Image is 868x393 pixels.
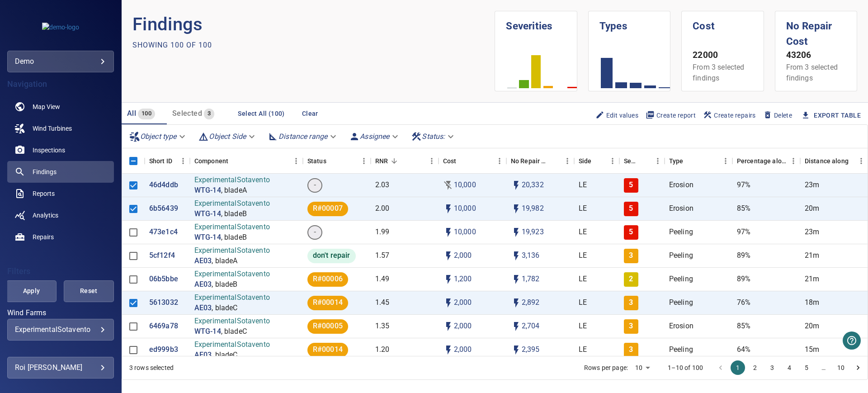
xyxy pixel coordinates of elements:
svg: Auto impact [511,251,522,261]
em: Object Side [209,132,246,141]
button: Select All (100) [234,105,288,122]
span: R#00005 [307,321,348,331]
p: 3 [629,321,633,331]
p: Erosion [669,321,693,331]
span: From 3 selected findings [786,63,838,82]
div: Component [194,148,228,174]
svg: Auto impact [511,204,522,214]
div: R#00007 [307,202,348,216]
p: LE [579,321,587,331]
div: demo [7,51,114,72]
span: Reset [75,285,103,297]
div: Repair Now Ratio: The ratio of the additional incurred cost of repair in 1 year and the cost of r... [375,148,388,174]
p: AE03 [194,256,212,266]
span: Apply [18,285,45,297]
div: Status: [407,128,459,144]
p: 2,000 [454,321,472,331]
button: Sort [228,155,241,167]
p: AE03 [194,279,212,290]
p: , bladeB [212,279,237,290]
p: LE [579,345,587,355]
em: Assignee [360,132,389,141]
div: … [816,363,831,372]
span: - [308,227,321,237]
div: Type [665,148,732,174]
button: Export Table [796,107,868,124]
span: Repairs [33,232,54,241]
p: 3,136 [522,251,540,261]
button: Reset [64,280,114,302]
button: Menu [493,154,506,168]
div: Cost [439,148,506,174]
p: ExperimentalSotavento [194,222,270,232]
button: Sort [548,155,561,167]
div: Object type [126,128,191,144]
div: Assignee [345,128,404,144]
p: ExperimentalSotavento [194,175,270,185]
p: 97% [737,227,750,237]
h1: No Repair Cost [786,11,846,49]
button: Menu [606,154,619,168]
p: ExperimentalSotavento [194,269,270,279]
a: WTG-14 [194,232,221,243]
span: Create repairs [703,110,756,120]
a: ed999b3 [149,345,178,355]
svg: Auto cost [443,204,454,214]
button: Menu [651,154,665,168]
p: , bladeC [212,350,237,360]
div: R#00014 [307,343,348,357]
p: LE [579,298,587,308]
p: 5 [629,227,633,237]
span: Findings [33,167,57,176]
span: Reports [33,189,55,198]
p: LE [579,274,587,284]
span: Analytics [33,211,58,220]
p: , bladeA [212,256,237,266]
a: windturbines noActive [7,118,114,139]
a: findings active [7,161,114,183]
h1: Types [599,11,659,34]
p: 10,000 [454,180,476,190]
a: 5cf12f4 [149,251,175,261]
div: Percentage along [732,148,800,174]
p: Peeling [669,345,693,355]
p: , bladeB [221,232,247,243]
div: demo [15,54,106,69]
p: , bladeB [221,209,247,219]
a: AE03 [194,350,212,360]
button: Sort [638,155,651,167]
div: 10 [632,361,653,374]
span: Create report [646,110,696,120]
div: Status [303,148,371,174]
p: 1.57 [375,251,390,261]
a: Export Table [814,110,861,121]
p: 89% [737,251,750,261]
p: 473e1c4 [149,227,178,237]
p: 3 [629,345,633,355]
a: inspections noActive [7,139,114,161]
button: Menu [176,154,190,168]
div: R#00006 [307,272,348,287]
p: 89% [737,274,750,284]
button: Menu [425,154,439,168]
div: Projected additional costs incurred by waiting 1 year to repair. This is a function of possible i... [511,148,548,174]
p: 10,000 [454,204,476,214]
a: AE03 [194,303,212,313]
p: 22000 [693,49,752,62]
p: 21m [805,251,819,261]
button: Sort [326,155,339,167]
p: 23m [805,180,819,190]
div: RNR [371,148,439,174]
p: Peeling [669,251,693,261]
em: Object type [140,132,177,141]
p: 3 [629,298,633,308]
p: WTG-14 [194,209,221,219]
p: 10,000 [454,227,476,237]
p: LE [579,251,587,261]
p: ExperimentalSotavento [194,316,270,327]
div: R#00014 [307,296,348,310]
p: 2,000 [454,345,472,355]
button: Go to next page [851,360,865,375]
